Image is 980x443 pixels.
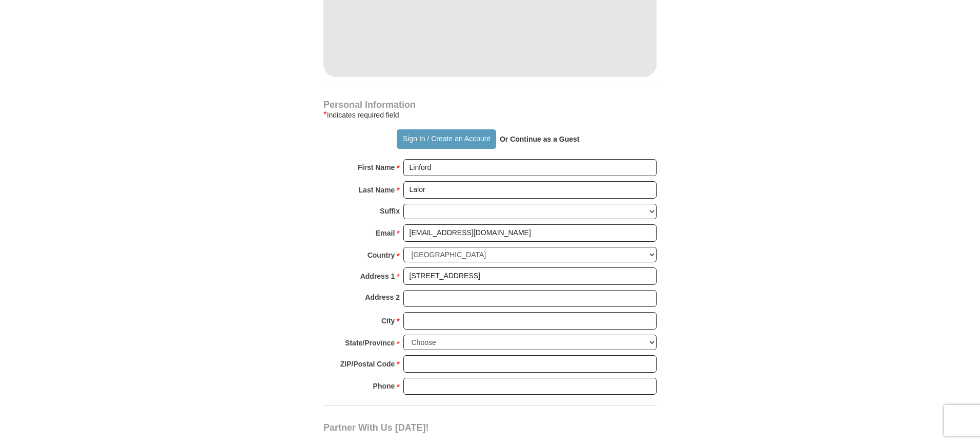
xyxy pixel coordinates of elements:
strong: Country [367,248,395,262]
h4: Personal Information [323,101,657,109]
strong: Or Continue as a Guest [500,135,580,143]
strong: Address 1 [360,269,395,283]
strong: City [381,314,395,328]
strong: Address 2 [365,290,400,304]
div: Indicates required field [323,109,657,121]
strong: Email [376,226,395,240]
strong: Last Name [359,183,395,197]
strong: First Name [358,160,395,175]
strong: Suffix [380,204,400,218]
strong: State/Province [345,336,395,350]
strong: ZIP/Postal Code [340,357,395,371]
span: Partner With Us [DATE]! [323,422,429,433]
strong: Phone [373,379,395,393]
button: Sign In / Create an Account [397,129,496,149]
